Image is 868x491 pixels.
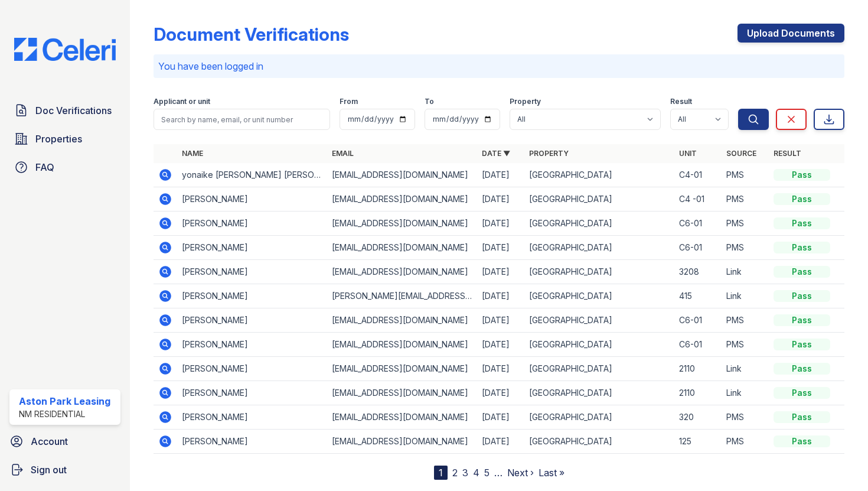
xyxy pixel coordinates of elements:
[539,467,564,479] a: Last »
[177,236,327,260] td: [PERSON_NAME]
[774,266,830,278] div: Pass
[774,314,830,326] div: Pass
[774,217,830,229] div: Pass
[726,149,756,158] a: Source
[327,212,477,236] td: [EMAIL_ADDRESS][DOMAIN_NAME]
[154,24,349,45] div: Document Verifications
[674,405,722,430] td: 320
[524,236,674,260] td: [GEOGRAPHIC_DATA]
[477,284,524,308] td: [DATE]
[774,435,830,447] div: Pass
[327,236,477,260] td: [EMAIL_ADDRESS][DOMAIN_NAME]
[774,363,830,375] div: Pass
[670,97,692,106] label: Result
[177,430,327,454] td: [PERSON_NAME]
[774,193,830,205] div: Pass
[462,467,468,479] a: 3
[5,38,125,61] img: CE_Logo_Blue-a8612792a0a2168367f1c8372b55b34899dd931a85d93a1a3d3e32e68fde9ad4.png
[19,408,110,420] div: NM Residential
[774,149,801,158] a: Result
[177,381,327,405] td: [PERSON_NAME]
[177,405,327,430] td: [PERSON_NAME]
[477,260,524,284] td: [DATE]
[722,333,769,357] td: PMS
[674,187,722,212] td: C4 -01
[5,458,125,482] a: Sign out
[722,405,769,430] td: PMS
[494,466,502,480] span: …
[177,187,327,212] td: [PERSON_NAME]
[738,24,844,43] a: Upload Documents
[35,160,54,174] span: FAQ
[177,260,327,284] td: [PERSON_NAME]
[524,333,674,357] td: [GEOGRAPHIC_DATA]
[524,163,674,187] td: [GEOGRAPHIC_DATA]
[19,394,110,408] div: Aston Park Leasing
[674,381,722,405] td: 2110
[177,333,327,357] td: [PERSON_NAME]
[674,333,722,357] td: C6-01
[327,357,477,381] td: [EMAIL_ADDRESS][DOMAIN_NAME]
[31,463,67,477] span: Sign out
[327,430,477,454] td: [EMAIL_ADDRESS][DOMAIN_NAME]
[482,149,510,158] a: Date ▼
[674,284,722,308] td: 415
[674,163,722,187] td: C4-01
[524,187,674,212] td: [GEOGRAPHIC_DATA]
[327,260,477,284] td: [EMAIL_ADDRESS][DOMAIN_NAME]
[477,308,524,333] td: [DATE]
[477,212,524,236] td: [DATE]
[722,163,769,187] td: PMS
[35,132,82,146] span: Properties
[327,163,477,187] td: [EMAIL_ADDRESS][DOMAIN_NAME]
[177,212,327,236] td: [PERSON_NAME]
[477,357,524,381] td: [DATE]
[9,99,120,122] a: Doc Verifications
[722,212,769,236] td: PMS
[473,467,479,479] a: 4
[524,381,674,405] td: [GEOGRAPHIC_DATA]
[722,357,769,381] td: Link
[774,242,830,253] div: Pass
[327,284,477,308] td: [PERSON_NAME][EMAIL_ADDRESS][DOMAIN_NAME]
[722,381,769,405] td: Link
[327,187,477,212] td: [EMAIL_ADDRESS][DOMAIN_NAME]
[722,284,769,308] td: Link
[177,357,327,381] td: [PERSON_NAME]
[477,430,524,454] td: [DATE]
[674,308,722,333] td: C6-01
[524,308,674,333] td: [GEOGRAPHIC_DATA]
[452,467,458,479] a: 2
[154,109,330,130] input: Search by name, email, or unit number
[154,97,210,106] label: Applicant or unit
[327,333,477,357] td: [EMAIL_ADDRESS][DOMAIN_NAME]
[524,357,674,381] td: [GEOGRAPHIC_DATA]
[674,430,722,454] td: 125
[477,187,524,212] td: [DATE]
[484,467,490,479] a: 5
[477,333,524,357] td: [DATE]
[158,59,840,73] p: You have been logged in
[507,467,534,479] a: Next ›
[722,236,769,260] td: PMS
[524,405,674,430] td: [GEOGRAPHIC_DATA]
[182,149,203,158] a: Name
[774,387,830,399] div: Pass
[477,163,524,187] td: [DATE]
[35,103,112,118] span: Doc Verifications
[524,284,674,308] td: [GEOGRAPHIC_DATA]
[674,260,722,284] td: 3208
[327,308,477,333] td: [EMAIL_ADDRESS][DOMAIN_NAME]
[674,236,722,260] td: C6-01
[177,284,327,308] td: [PERSON_NAME]
[722,260,769,284] td: Link
[9,155,120,179] a: FAQ
[674,212,722,236] td: C6-01
[327,405,477,430] td: [EMAIL_ADDRESS][DOMAIN_NAME]
[722,430,769,454] td: PMS
[524,430,674,454] td: [GEOGRAPHIC_DATA]
[524,212,674,236] td: [GEOGRAPHIC_DATA]
[477,381,524,405] td: [DATE]
[679,149,697,158] a: Unit
[425,97,434,106] label: To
